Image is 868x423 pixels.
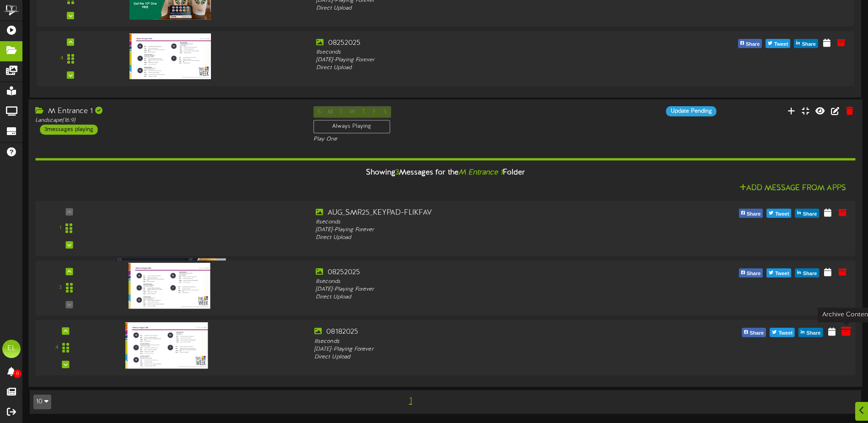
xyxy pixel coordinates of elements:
[407,396,415,406] span: 1
[798,328,823,337] button: Share
[739,209,763,218] button: Share
[316,56,643,64] div: [DATE] - Playing Forever
[772,39,790,49] span: Tweet
[744,39,762,49] span: Share
[745,269,763,279] span: Share
[766,209,791,218] button: Tweet
[738,39,762,48] button: Share
[116,258,226,287] img: 16835880-bd7d-4e08-878e-e0029ecc5bc5.jpg
[316,286,644,293] div: [DATE] - Playing Forever
[316,49,643,56] div: 8 seconds
[770,328,795,337] button: Tweet
[773,269,791,279] span: Tweet
[766,268,791,277] button: Tweet
[125,322,208,369] img: aa968ac5-db31-41bb-81a4-9061e30082b5.jpg
[313,136,577,143] div: Play One
[739,268,763,277] button: Share
[795,268,819,277] button: Share
[316,218,644,226] div: 8 seconds
[316,234,644,242] div: Direct Upload
[35,117,299,125] div: Landscape ( 16:9 )
[13,369,22,378] span: 0
[742,328,766,337] button: Share
[794,39,818,48] button: Share
[801,269,819,279] span: Share
[316,278,644,286] div: 8 seconds
[666,106,717,116] div: Update Pending
[316,64,643,72] div: Direct Upload
[776,328,794,338] span: Tweet
[316,293,644,301] div: Direct Upload
[745,209,763,219] span: Share
[458,168,503,177] i: M Entrance 1
[316,208,644,218] div: AUG_SMR25_KEYPAD-FLIKFAV
[748,328,766,338] span: Share
[395,168,399,177] span: 3
[316,38,643,49] div: 08252025
[795,209,819,218] button: Share
[314,345,646,353] div: [DATE] - Playing Forever
[314,327,646,337] div: 08182025
[316,226,644,234] div: [DATE] - Playing Forever
[773,209,791,219] span: Tweet
[316,267,644,278] div: 08252025
[314,337,646,345] div: 8 seconds
[313,120,390,133] div: Always Playing
[737,183,849,194] button: Add Message From Apps
[800,39,818,49] span: Share
[2,340,21,358] div: EL
[129,33,211,79] img: fc7cdafa-4f48-456e-a1dc-759cc1781cb4.jpg
[805,328,823,338] span: Share
[314,353,646,361] div: Direct Upload
[40,125,97,135] div: 3 messages playing
[35,106,299,117] div: M Entrance 1
[129,263,210,309] img: fc7cdafa-4f48-456e-a1dc-759cc1781cb4.jpg
[28,163,862,183] div: Showing Messages for the Folder
[801,209,819,219] span: Share
[766,39,790,48] button: Tweet
[33,395,51,409] button: 10
[316,5,643,12] div: Direct Upload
